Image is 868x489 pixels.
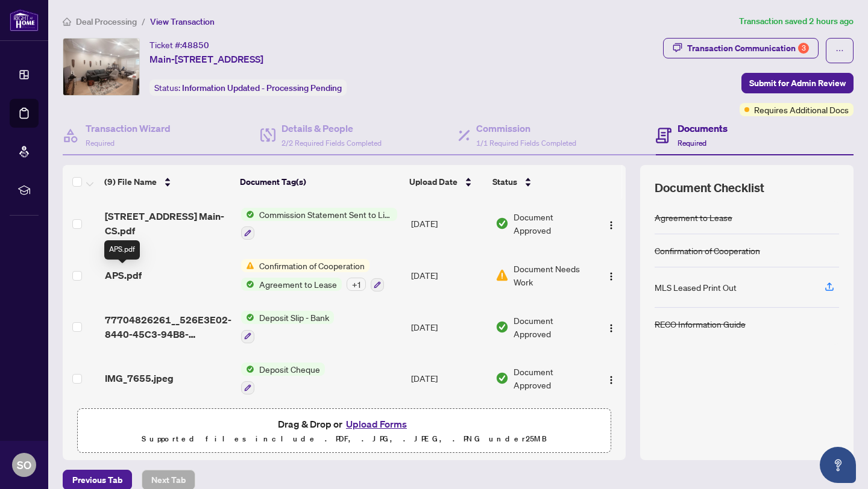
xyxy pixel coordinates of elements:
[105,209,231,238] span: [STREET_ADDRESS] Main-CS.pdf
[281,139,382,148] span: 2/2 Required Fields Completed
[235,165,404,199] th: Document Tag(s)
[495,372,509,385] img: Document Status
[835,46,844,55] span: ellipsis
[86,139,115,148] span: Required
[798,43,809,54] div: 3
[655,317,746,331] div: RECO Information Guide
[754,103,849,116] span: Requires Additional Docs
[149,79,347,96] div: Status:
[150,16,215,27] span: View Transaction
[663,38,819,58] button: Transaction Communication3
[602,266,621,285] button: Logo
[602,317,621,337] button: Logo
[241,278,254,291] img: Status Icon
[678,121,728,135] h4: Documents
[278,416,410,432] span: Drag & Drop or
[495,217,509,230] img: Document Status
[254,208,397,221] span: Commission Statement Sent to Listing Brokerage
[404,165,488,199] th: Upload Date
[63,39,139,95] img: IMG-W12301269_1.jpg
[495,269,509,282] img: Document Status
[254,278,342,291] span: Agreement to Lease
[17,456,31,473] span: SO
[514,210,591,237] span: Document Approved
[254,259,370,272] span: Confirmation of Cooperation
[606,220,616,230] img: Logo
[476,121,576,135] h4: Commission
[347,278,366,291] div: + 1
[606,272,616,281] img: Logo
[63,17,71,26] span: home
[514,262,591,288] span: Document Needs Work
[182,40,209,51] span: 48850
[495,320,509,334] img: Document Status
[254,363,325,376] span: Deposit Cheque
[678,139,706,148] span: Required
[406,249,491,301] td: [DATE]
[602,369,621,388] button: Logo
[10,9,39,31] img: logo
[488,165,593,199] th: Status
[241,311,254,324] img: Status Icon
[241,363,325,395] button: Status IconDeposit Cheque
[281,121,382,135] h4: Details & People
[342,416,410,432] button: Upload Forms
[105,313,231,341] span: 77704826261__526E3E02-8440-45C3-94B8-EAFF60771115.jpeg
[149,52,263,66] span: Main-[STREET_ADDRESS]
[655,211,732,224] div: Agreement to Lease
[514,365,591,391] span: Document Approved
[476,139,576,148] span: 1/1 Required Fields Completed
[749,73,846,93] span: Submit for Admin Review
[99,165,235,199] th: (9) File Name
[241,259,254,272] img: Status Icon
[241,259,384,291] button: Status IconConfirmation of CooperationStatus IconAgreement to Lease+1
[409,175,458,188] span: Upload Date
[655,281,737,294] div: MLS Leased Print Out
[602,214,621,233] button: Logo
[149,38,209,52] div: Ticket #:
[514,314,591,340] span: Document Approved
[142,14,145,28] li: /
[182,83,342,93] span: Information Updated - Processing Pending
[241,363,254,376] img: Status Icon
[741,73,854,93] button: Submit for Admin Review
[655,244,760,257] div: Confirmation of Cooperation
[655,179,764,196] span: Document Checklist
[85,432,603,446] p: Supported files include .PDF, .JPG, .JPEG, .PNG under 25 MB
[104,175,157,188] span: (9) File Name
[76,16,137,27] span: Deal Processing
[687,39,809,58] div: Transaction Communication
[105,371,174,385] span: IMG_7655.jpeg
[241,208,254,221] img: Status Icon
[241,311,334,343] button: Status IconDeposit Slip - Bank
[606,375,616,385] img: Logo
[86,121,171,135] h4: Transaction Wizard
[105,268,142,282] span: APS.pdf
[78,409,611,453] span: Drag & Drop orUpload FormsSupported files include .PDF, .JPG, .JPEG, .PNG under25MB
[820,447,856,483] button: Open asap
[241,208,397,240] button: Status IconCommission Statement Sent to Listing Brokerage
[104,240,140,260] div: APS.pdf
[606,323,616,333] img: Logo
[406,353,491,405] td: [DATE]
[406,198,491,250] td: [DATE]
[739,14,854,28] article: Transaction saved 2 hours ago
[254,311,334,324] span: Deposit Slip - Bank
[406,301,491,353] td: [DATE]
[492,175,517,188] span: Status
